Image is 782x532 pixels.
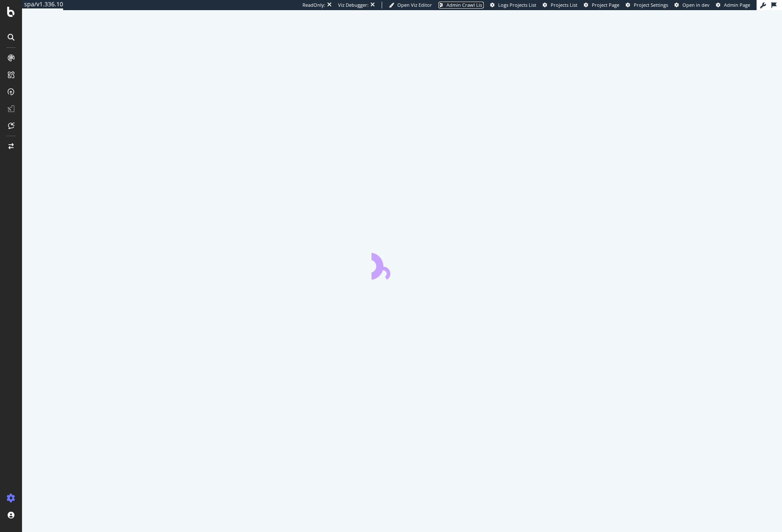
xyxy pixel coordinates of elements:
[584,2,619,8] a: Project Page
[674,2,710,8] a: Open in dev
[626,2,668,8] a: Project Settings
[302,2,325,8] div: ReadOnly:
[338,2,369,8] div: Viz Debugger:
[446,2,484,8] span: Admin Crawl List
[490,2,536,8] a: Logs Projects List
[716,2,750,8] a: Admin Page
[634,2,668,8] span: Project Settings
[438,2,484,8] a: Admin Crawl List
[724,2,750,8] span: Admin Page
[372,249,433,280] div: animation
[592,2,619,8] span: Project Page
[397,2,432,8] span: Open Viz Editor
[551,2,577,8] span: Projects List
[389,2,432,8] a: Open Viz Editor
[498,2,536,8] span: Logs Projects List
[543,2,577,8] a: Projects List
[682,2,710,8] span: Open in dev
